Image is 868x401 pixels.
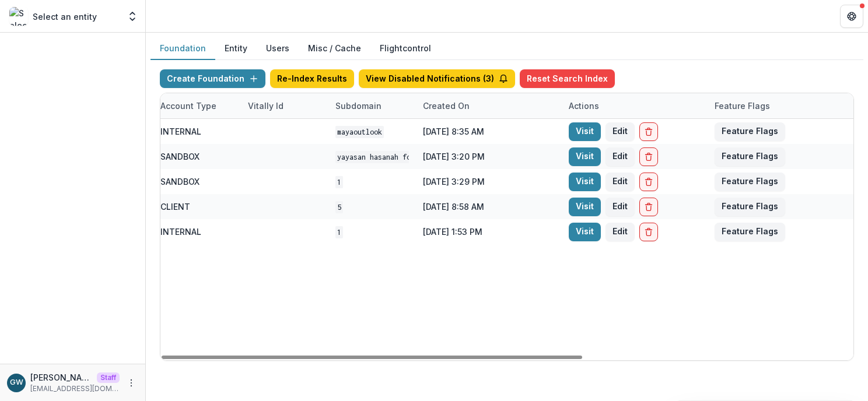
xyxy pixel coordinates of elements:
[562,100,606,112] div: Actions
[715,173,785,191] button: Feature Flags
[153,93,241,118] div: Account Type
[335,151,457,163] code: Yayasan Hasanah Foundation v1
[569,173,601,191] a: Visit
[416,100,477,112] div: Created on
[257,37,299,60] button: Users
[299,37,370,60] button: Misc / Cache
[160,69,265,88] button: Create Foundation
[359,69,515,88] button: View Disabled Notifications (3)
[708,93,853,118] div: Feature Flags
[270,69,354,88] button: Re-Index Results
[30,384,120,394] p: [EMAIL_ADDRESS][DOMAIN_NAME]
[605,198,635,216] button: Edit
[241,100,290,112] div: Vitally Id
[416,119,562,144] div: [DATE] 8:35 AM
[639,173,658,191] button: Delete Foundation
[335,226,343,238] code: 1
[715,147,785,166] button: Feature Flags
[715,122,785,141] button: Feature Flags
[241,93,328,118] div: Vitally Id
[153,100,223,112] div: Account Type
[708,100,777,112] div: Feature Flags
[416,93,562,118] div: Created on
[639,223,658,241] button: Delete Foundation
[335,126,384,138] code: mayaoutlook
[160,200,190,213] div: CLIENT
[715,198,785,216] button: Feature Flags
[569,223,601,241] a: Visit
[124,376,138,390] button: More
[160,125,201,138] div: INTERNAL
[150,37,215,60] button: Foundation
[335,201,343,213] code: 5
[416,194,562,219] div: [DATE] 8:58 AM
[380,42,431,54] a: Flightcontrol
[520,69,615,88] button: Reset Search Index
[562,93,708,118] div: Actions
[160,150,199,163] div: SANDBOX
[840,5,863,28] button: Get Help
[569,147,601,166] a: Visit
[160,226,201,238] div: INTERNAL
[569,122,601,141] a: Visit
[328,93,416,118] div: Subdomain
[605,223,635,241] button: Edit
[639,198,658,216] button: Delete Foundation
[215,37,257,60] button: Entity
[9,7,28,26] img: Select an entity
[416,144,562,169] div: [DATE] 3:20 PM
[605,147,635,166] button: Edit
[715,223,785,241] button: Feature Flags
[30,371,92,384] p: [PERSON_NAME]
[335,176,343,188] code: 1
[569,198,601,216] a: Visit
[33,10,97,23] p: Select an entity
[10,379,23,386] div: Grace Willig
[160,175,199,188] div: SANDBOX
[416,219,562,244] div: [DATE] 1:53 PM
[416,169,562,194] div: [DATE] 3:29 PM
[124,5,141,28] button: Open entity switcher
[97,372,120,383] p: Staff
[605,173,635,191] button: Edit
[639,147,658,166] button: Delete Foundation
[328,100,388,112] div: Subdomain
[605,122,635,141] button: Edit
[639,122,658,141] button: Delete Foundation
